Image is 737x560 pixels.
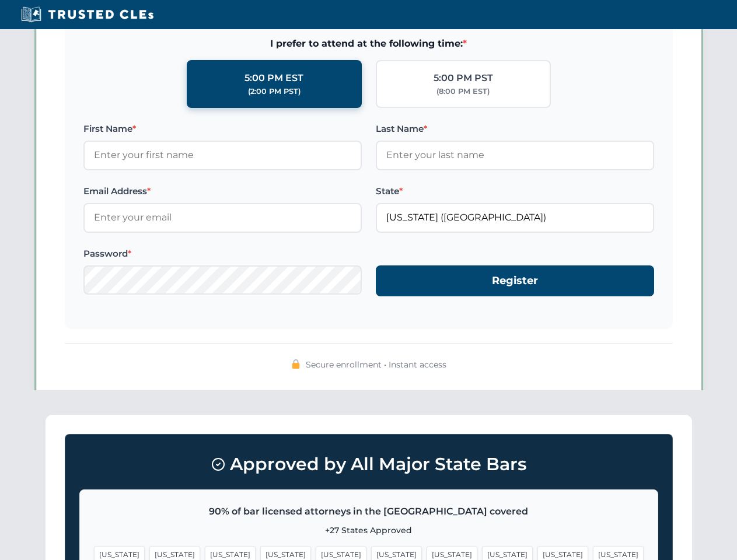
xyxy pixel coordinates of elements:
[83,122,362,136] label: First Name
[376,122,654,136] label: Last Name
[376,184,654,198] label: State
[79,449,658,480] h3: Approved by All Major State Bars
[306,358,446,371] span: Secure enrollment • Instant access
[94,524,644,537] p: +27 States Approved
[83,184,362,198] label: Email Address
[248,86,301,97] div: (2:00 PM PST)
[376,203,654,232] input: Florida (FL)
[291,359,301,369] img: 🔒
[18,6,157,23] img: Trusted CLEs
[83,36,654,51] span: I prefer to attend at the following time:
[83,247,362,261] label: Password
[376,265,654,296] button: Register
[434,71,493,86] div: 5:00 PM PST
[83,141,362,170] input: Enter your first name
[94,504,644,519] p: 90% of bar licensed attorneys in the [GEOGRAPHIC_DATA] covered
[376,141,654,170] input: Enter your last name
[83,203,362,232] input: Enter your email
[436,86,490,97] div: (8:00 PM EST)
[244,71,303,86] div: 5:00 PM EST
